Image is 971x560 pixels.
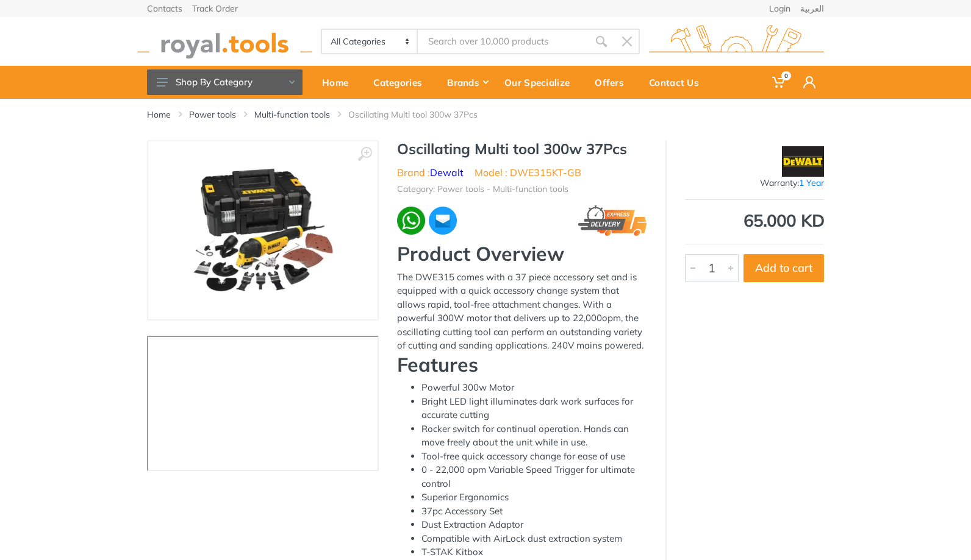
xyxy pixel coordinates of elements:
[147,69,303,95] button: Shop By Category
[439,69,496,95] div: Brands
[322,30,418,53] select: Category
[800,4,824,13] a: العربية
[348,108,496,121] li: Oscillating Multi tool 300w 37Pcs
[781,71,791,80] span: 0
[421,491,647,505] li: Superior Ergonomics
[186,154,340,307] img: Royal Tools - Oscillating Multi tool 300w 37Pcs
[430,166,464,179] a: Dewalt
[586,66,640,99] a: Offers
[397,207,425,235] img: wa.webp
[421,518,647,532] li: Dust Extraction Adaptor
[147,108,824,121] nav: breadcrumb
[421,532,647,546] li: Compatible with AirLock dust extraction system
[397,353,647,376] h2: Features
[421,450,647,464] li: Tool-free quick accessory change for ease of use
[397,242,647,265] h2: Product Overview
[685,212,824,229] div: 65.000 KD
[397,183,568,196] li: Category: Power tools - Multi-function tools
[685,177,824,190] div: Warranty:
[192,4,238,13] a: Track Order
[189,108,236,121] a: Power tools
[397,140,647,158] h1: Oscillating Multi tool 300w 37Pcs
[496,66,586,99] a: Our Specialize
[421,505,647,519] li: 37pc Accessory Set
[314,66,365,99] a: Home
[421,395,647,422] li: Bright LED light illuminates dark work surfaces for accurate cutting
[397,165,464,180] li: Brand :
[799,177,824,188] span: 1 Year
[586,69,640,95] div: Offers
[769,4,790,13] a: Login
[428,205,459,236] img: ma.webp
[421,422,647,450] li: Rocker switch for continual operation. Hands can move freely about the unit while in use.
[418,29,589,54] input: Site search
[137,25,312,58] img: royal.tools Logo
[365,69,439,95] div: Categories
[640,69,715,95] div: Contact Us
[147,4,182,13] a: Contacts
[743,254,824,282] button: Add to cart
[475,165,581,180] li: Model : DWE315KT-GB
[640,66,715,99] a: Contact Us
[496,69,586,95] div: Our Specialize
[421,463,647,491] li: 0 - 22,000 opm Variable Speed Trigger for ultimate control
[365,66,439,99] a: Categories
[314,69,365,95] div: Home
[421,545,647,559] li: T-STAK Kitbox
[254,108,330,121] a: Multi-function tools
[397,271,647,353] div: The DWE315 comes with a 37 piece accessory set and is equipped with a quick accessory change syst...
[421,381,647,395] li: Powerful 300w Motor
[147,108,171,121] a: Home
[578,205,647,236] img: express.png
[764,66,795,99] a: 0
[782,146,825,177] img: Dewalt
[649,25,824,58] img: royal.tools Logo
